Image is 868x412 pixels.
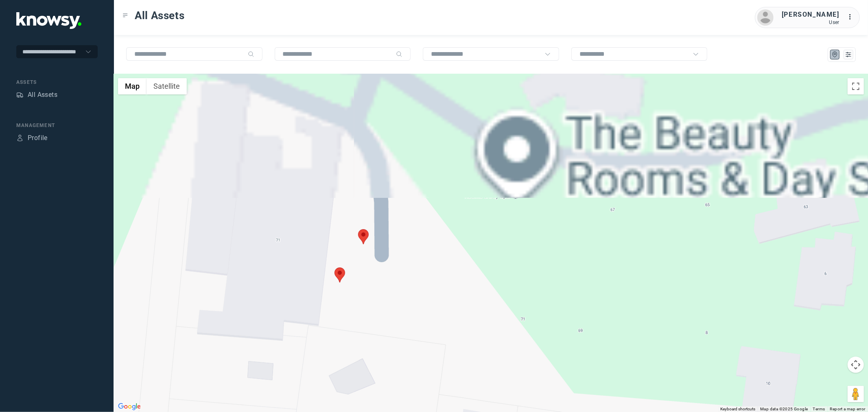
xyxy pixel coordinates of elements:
div: Assets [16,79,98,86]
a: Report a map error [830,407,866,411]
div: Management [16,122,98,129]
div: User [782,20,840,25]
span: Map data ©2025 Google [760,407,808,411]
div: : [848,12,857,23]
button: Drag Pegman onto the map to open Street View [848,386,864,402]
div: Profile [16,134,24,142]
a: Terms (opens in new tab) [813,407,825,411]
button: Map camera controls [848,357,864,373]
div: Assets [16,91,24,99]
div: All Assets [28,90,57,100]
tspan: ... [848,14,856,20]
div: [PERSON_NAME] [782,10,840,20]
button: Show satellite imagery [146,78,187,94]
div: Search [248,51,254,57]
img: Google [116,401,143,412]
img: avatar.png [757,9,774,26]
div: : [848,12,857,22]
div: Toggle Menu [122,13,128,18]
a: ProfileProfile [16,133,48,143]
div: Profile [28,133,48,143]
img: Application Logo [16,12,81,29]
div: Map [831,51,839,58]
div: Search [396,51,402,57]
a: AssetsAll Assets [16,90,57,100]
div: List [845,51,852,58]
button: Toggle fullscreen view [848,78,864,94]
button: Show street map [118,78,146,94]
button: Keyboard shortcuts [720,406,755,412]
a: Open this area in Google Maps (opens a new window) [116,401,143,412]
span: All Assets [135,8,185,23]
